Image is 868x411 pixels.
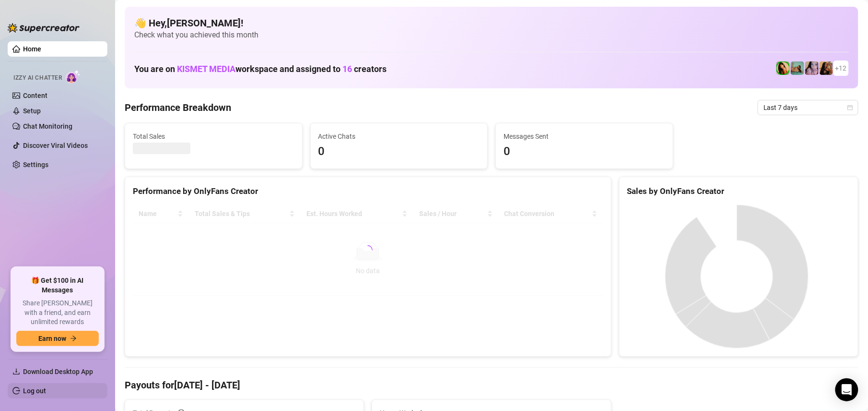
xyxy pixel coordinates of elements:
span: Messages Sent [504,131,665,142]
span: Earn now [38,335,66,342]
img: Lucy [820,61,833,75]
span: 16 [342,64,352,74]
span: arrow-right [70,335,77,342]
span: 🎁 Get $100 in AI Messages [16,276,99,295]
span: Download Desktop App [23,368,93,375]
a: Home [23,45,41,53]
img: AI Chatter [66,70,81,84]
span: Share [PERSON_NAME] with a friend, and earn unlimited rewards [16,299,99,327]
span: loading [363,245,373,255]
img: logo-BBDzfeDw.svg [8,23,80,33]
span: calendar [847,105,853,110]
a: Chat Monitoring [23,122,72,130]
h4: Payouts for [DATE] - [DATE] [125,378,858,392]
button: Earn nowarrow-right [16,331,99,346]
a: Setup [23,107,41,115]
span: Last 7 days [763,100,853,115]
a: Log out [23,387,46,395]
span: Active Chats [318,131,480,142]
h4: 👋 Hey, [PERSON_NAME] ! [134,16,849,30]
div: Open Intercom Messenger [835,378,858,401]
img: Boo VIP [791,61,804,75]
span: Total Sales [133,131,294,142]
span: download [12,368,20,375]
h4: Performance Breakdown [125,101,231,114]
span: 0 [504,143,665,161]
a: Settings [23,161,48,169]
h1: You are on workspace and assigned to creators [134,64,387,74]
a: Discover Viral Videos [23,142,88,149]
span: Izzy AI Chatter [13,73,62,83]
span: KISMET MEDIA [177,64,235,74]
div: Performance by OnlyFans Creator [133,185,603,198]
img: Jade [776,61,790,75]
div: Sales by OnlyFans Creator [627,185,850,198]
a: Content [23,92,47,99]
span: Check what you achieved this month [134,30,849,40]
span: + 12 [835,63,847,73]
img: Lea [805,61,819,75]
span: 0 [318,143,480,161]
